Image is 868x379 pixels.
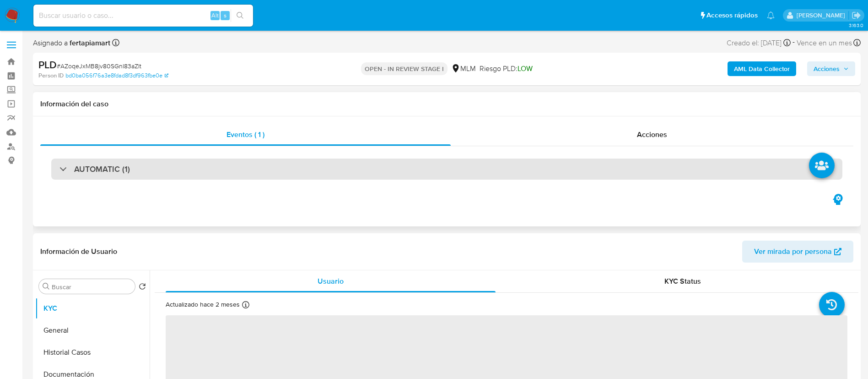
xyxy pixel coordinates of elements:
[139,283,146,293] button: Volver al orden por defecto
[767,11,775,19] a: Notificaciones
[754,241,832,263] span: Ver mirada por persona
[166,300,240,309] p: Actualizado hace 2 meses
[74,164,130,174] h3: AUTOMATIC (1)
[734,61,790,76] b: AML Data Collector
[68,38,110,48] b: fertapiamart
[35,297,150,319] button: KYC
[43,283,50,290] button: Buscar
[52,283,131,291] input: Buscar
[361,62,447,75] p: OPEN - IN REVIEW STAGE I
[318,276,344,286] span: Usuario
[40,99,853,109] h1: Información del caso
[814,61,840,76] span: Acciones
[38,71,64,80] b: Person ID
[35,319,150,341] button: General
[33,10,253,22] input: Buscar usuario o caso...
[231,9,249,22] button: search-icon
[728,61,796,76] button: AML Data Collector
[797,11,848,20] p: fernando.ftapiamartinez@mercadolibre.com.mx
[706,11,758,20] span: Accesos rápidos
[742,241,853,263] button: Ver mirada por persona
[57,61,141,71] span: # AZoqeJxMB8jv80SGnI83aZIt
[807,61,855,76] button: Acciones
[480,64,533,74] span: Riesgo PLD:
[226,129,264,140] span: Eventos ( 1 )
[51,159,842,180] div: AUTOMATIC (1)
[35,341,150,363] button: Historial Casos
[793,37,795,49] span: -
[65,71,168,80] a: bd0ba056f76a3e8fdad8f3df963fbe0e
[38,57,57,72] b: PLD
[451,64,476,74] div: MLM
[852,11,861,20] a: Salir
[518,63,533,74] span: LOW
[637,129,667,140] span: Acciones
[797,38,852,48] span: Vence en un mes
[664,276,701,286] span: KYC Status
[727,37,791,49] div: Creado el: [DATE]
[40,247,117,256] h1: Información de Usuario
[211,11,219,20] span: Alt
[33,38,110,48] span: Asignado a
[224,11,226,20] span: s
